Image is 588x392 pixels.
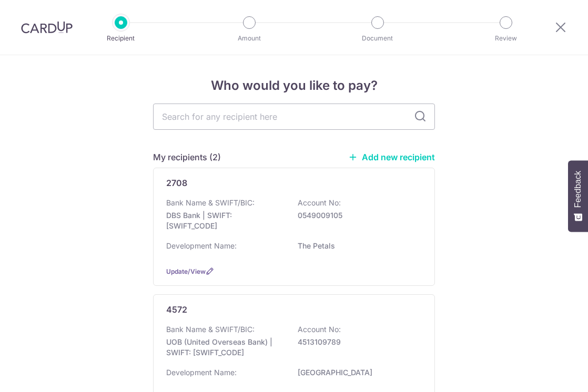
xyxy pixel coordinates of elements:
[153,104,435,130] input: Search for any recipient here
[166,267,206,275] a: Update/View
[298,241,415,251] p: The Petals
[166,303,187,316] p: 4572
[298,198,341,208] p: Account No:
[568,160,588,232] button: Feedback - Show survey
[166,324,255,335] p: Bank Name & SWIFT/BIC:
[153,76,435,95] h4: Who would you like to pay?
[339,33,417,44] p: Document
[166,210,284,231] p: DBS Bank | SWIFT: [SWIFT_CODE]
[82,33,160,44] p: Recipient
[166,367,237,378] p: Development Name:
[166,198,255,208] p: Bank Name & SWIFT/BIC:
[153,151,221,163] h5: My recipients (2)
[298,337,415,347] p: 4513109789
[298,367,415,378] p: [GEOGRAPHIC_DATA]
[166,177,187,189] p: 2708
[298,210,415,221] p: 0549009105
[467,33,545,44] p: Review
[21,21,73,34] img: CardUp
[210,33,288,44] p: Amount
[166,241,237,251] p: Development Name:
[298,324,341,335] p: Account No:
[348,152,435,162] a: Add new recipient
[573,171,583,208] span: Feedback
[166,337,284,358] p: UOB (United Overseas Bank) | SWIFT: [SWIFT_CODE]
